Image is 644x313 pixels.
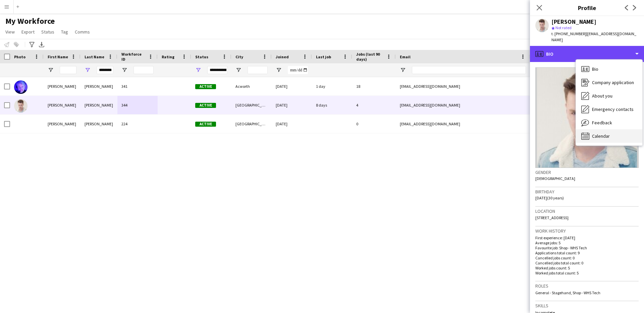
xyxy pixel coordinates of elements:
div: 341 [117,77,158,96]
p: Worked jobs count: 5 [535,265,639,270]
div: [PERSON_NAME] [44,96,80,114]
span: My Workforce [5,16,55,26]
img: Ethan Thompson [14,99,28,113]
input: Workforce ID Filter Input [133,66,154,74]
a: Comms [72,27,93,36]
span: Photo [14,54,25,59]
div: [PERSON_NAME] [80,115,117,133]
span: Feedback [592,120,612,126]
span: Workforce ID [121,52,146,62]
div: Emergency contacts [576,103,642,116]
p: Favourite job: Shop - WHS Tech [535,245,639,250]
p: Cancelled jobs count: 0 [535,255,639,260]
div: About you [576,89,642,103]
input: Email Filter Input [412,66,526,74]
a: Export [19,27,37,36]
div: [PERSON_NAME] [80,96,117,114]
span: t. [PHONE_NUMBER] [551,31,586,36]
span: Active [195,84,216,89]
span: Comms [75,29,90,35]
div: Company application [576,76,642,89]
div: [PERSON_NAME] [551,19,596,25]
div: Feedback [576,116,642,129]
span: View [5,29,15,35]
div: [EMAIL_ADDRESS][DOMAIN_NAME] [396,115,530,133]
div: Bio [576,62,642,76]
div: 0 [352,115,396,133]
div: [PERSON_NAME] [44,77,80,96]
button: Open Filter Menu [195,67,201,73]
app-action-btn: Export XLSX [38,41,46,49]
p: Average jobs: 5 [535,240,639,245]
div: [GEOGRAPHIC_DATA] [231,115,272,133]
div: 224 [117,115,158,133]
h3: Gender [535,169,639,175]
span: Calendar [592,133,610,139]
h3: Roles [535,283,639,289]
span: Status [41,29,54,35]
button: Open Filter Menu [276,67,282,73]
span: First Name [48,54,68,59]
p: Cancelled jobs total count: 0 [535,260,639,265]
div: [DATE] [272,96,312,114]
span: Bio [592,66,598,72]
div: [PERSON_NAME] [80,77,117,96]
span: About you [592,93,612,99]
span: | [EMAIL_ADDRESS][DOMAIN_NAME] [551,31,636,42]
div: 18 [352,77,396,96]
a: Tag [58,27,71,36]
span: General - Stagehand, Shop - WHS Tech [535,290,600,295]
input: City Filter Input [248,66,268,74]
input: First Name Filter Input [60,66,76,74]
div: Acworth [231,77,272,96]
span: [DATE] (30 years) [535,195,564,200]
img: Brandon Thompson [14,80,28,94]
span: [DEMOGRAPHIC_DATA] [535,176,575,181]
div: 4 [352,96,396,114]
span: Company application [592,79,634,85]
div: [DATE] [272,77,312,96]
div: [EMAIL_ADDRESS][DOMAIN_NAME] [396,96,530,114]
div: [PERSON_NAME] [44,115,80,133]
h3: Skills [535,303,639,309]
h3: Location [535,208,639,214]
p: Applications total count: 9 [535,250,639,255]
div: [EMAIL_ADDRESS][DOMAIN_NAME] [396,77,530,96]
button: Open Filter Menu [400,67,406,73]
span: Emergency contacts [592,106,634,112]
span: Jobs (last 90 days) [356,52,384,62]
input: Joined Filter Input [288,66,308,74]
div: Calendar [576,129,642,143]
div: Bio [530,46,644,62]
button: Open Filter Menu [121,67,127,73]
span: Last job [316,54,331,59]
span: Export [21,29,35,35]
input: Last Name Filter Input [97,66,113,74]
img: Crew avatar or photo [535,67,639,168]
a: View [3,27,17,36]
div: [DATE] [272,115,312,133]
div: 8 days [312,96,352,114]
h3: Profile [530,3,644,12]
button: Open Filter Menu [85,67,91,73]
h3: Work history [535,228,639,234]
span: [STREET_ADDRESS] [535,215,569,220]
span: Last Name [85,54,104,59]
span: Active [195,122,216,127]
span: Tag [61,29,68,35]
span: City [235,54,243,59]
p: Worked jobs total count: 5 [535,270,639,275]
button: Open Filter Menu [48,67,54,73]
div: [GEOGRAPHIC_DATA] [231,96,272,114]
div: 344 [117,96,158,114]
h3: Birthday [535,189,639,195]
span: Rating [162,54,174,59]
p: First experience: [DATE] [535,235,639,240]
span: Joined [276,54,289,59]
div: 1 day [312,77,352,96]
span: Active [195,103,216,108]
app-action-btn: Advanced filters [28,41,36,49]
span: Email [400,54,411,59]
span: Status [195,54,208,59]
a: Status [39,27,57,36]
